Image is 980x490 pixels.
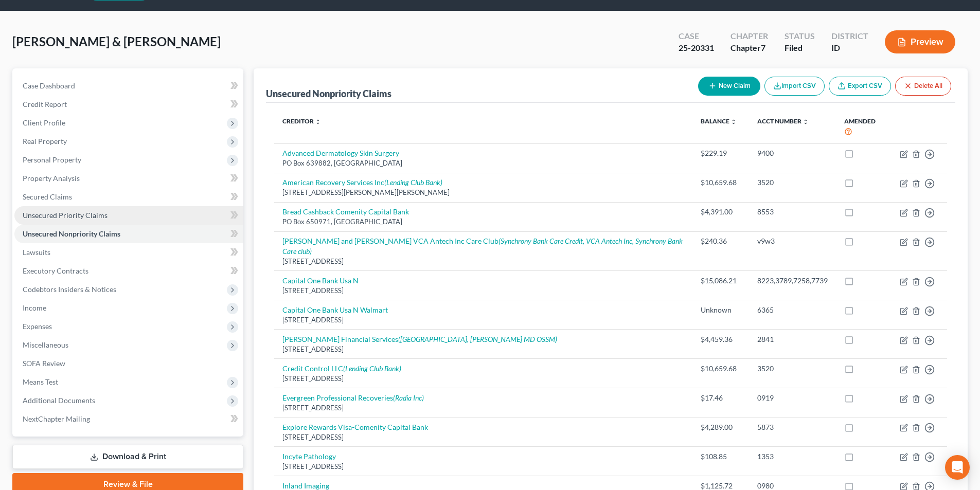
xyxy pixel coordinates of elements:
[831,42,868,54] div: ID
[282,393,424,402] a: Evergreen Professional Recoveries(Radia Inc)
[23,81,75,90] span: Case Dashboard
[23,266,88,275] span: Executory Contracts
[701,236,741,246] div: $240.36
[701,117,737,125] a: Balance unfold_more
[761,43,765,52] span: 7
[701,422,741,432] div: $4,289.00
[730,30,768,42] div: Chapter
[836,111,892,143] th: Amended
[282,374,684,384] div: [STREET_ADDRESS]
[282,423,428,431] a: Explore Rewards Visa-Comenity Capital Bank
[282,286,684,296] div: [STREET_ADDRESS]
[757,334,828,344] div: 2841
[282,315,684,325] div: [STREET_ADDRESS]
[282,462,684,471] div: [STREET_ADDRESS]
[831,30,868,42] div: District
[315,119,321,125] i: unfold_more
[701,334,741,344] div: $4,459.36
[398,335,557,343] i: ([GEOGRAPHIC_DATA], [PERSON_NAME] MD OSSM)
[282,149,399,157] a: Advanced Dermatology Skin Surgery
[803,119,809,125] i: unfold_more
[757,207,828,217] div: 8553
[701,148,741,158] div: $229.19
[384,178,442,187] i: (Lending Club Bank)
[757,117,809,125] a: Acct Number unfold_more
[757,148,828,158] div: 9400
[14,225,243,243] a: Unsecured Nonpriority Claims
[282,364,401,373] a: Credit Control LLC(Lending Club Bank)
[757,422,828,432] div: 5873
[282,117,321,125] a: Creditor unfold_more
[730,42,768,54] div: Chapter
[679,30,714,42] div: Case
[23,211,108,220] span: Unsecured Priority Claims
[14,77,243,95] a: Case Dashboard
[757,305,828,315] div: 6365
[885,30,955,53] button: Preview
[730,119,737,125] i: unfold_more
[701,177,741,188] div: $10,659.68
[23,396,95,405] span: Additional Documents
[23,340,68,349] span: Miscellaneous
[14,354,243,373] a: SOFA Review
[23,118,65,127] span: Client Profile
[282,403,684,413] div: [STREET_ADDRESS]
[23,137,67,146] span: Real Property
[764,77,825,96] button: Import CSV
[282,305,388,314] a: Capital One Bank Usa N Walmart
[23,248,50,257] span: Lawsuits
[393,393,424,402] i: (Radia Inc)
[282,178,442,187] a: American Recovery Services Inc(Lending Club Bank)
[23,192,72,201] span: Secured Claims
[14,169,243,188] a: Property Analysis
[282,335,557,343] a: [PERSON_NAME] Financial Services([GEOGRAPHIC_DATA], [PERSON_NAME] MD OSSM)
[282,481,329,490] a: Inland Imaging
[14,243,243,262] a: Lawsuits
[14,188,243,206] a: Secured Claims
[343,364,401,373] i: (Lending Club Bank)
[23,359,65,368] span: SOFA Review
[785,30,815,42] div: Status
[282,158,684,168] div: PO Box 639882, [GEOGRAPHIC_DATA]
[282,257,684,266] div: [STREET_ADDRESS]
[23,414,90,423] span: NextChapter Mailing
[757,276,828,286] div: 8223,3789,7258,7739
[23,155,81,164] span: Personal Property
[23,322,52,331] span: Expenses
[282,217,684,227] div: PO Box 650971, [GEOGRAPHIC_DATA]
[829,77,891,96] a: Export CSV
[23,377,58,386] span: Means Test
[14,95,243,114] a: Credit Report
[266,87,391,100] div: Unsecured Nonpriority Claims
[701,393,741,403] div: $17.46
[679,42,714,54] div: 25-20331
[282,452,336,461] a: Incyte Pathology
[698,77,760,96] button: New Claim
[12,445,243,469] a: Download & Print
[282,188,684,197] div: [STREET_ADDRESS][PERSON_NAME][PERSON_NAME]
[282,344,684,354] div: [STREET_ADDRESS]
[757,364,828,374] div: 3520
[12,34,221,49] span: [PERSON_NAME] & [PERSON_NAME]
[14,410,243,428] a: NextChapter Mailing
[701,451,741,462] div: $108.85
[282,237,683,256] a: [PERSON_NAME] and [PERSON_NAME] VCA Antech Inc Care Club(Synchrony Bank Care Credit, VCA Antech I...
[23,285,116,294] span: Codebtors Insiders & Notices
[282,432,684,442] div: [STREET_ADDRESS]
[23,303,46,312] span: Income
[282,276,359,285] a: Capital One Bank Usa N
[23,174,80,183] span: Property Analysis
[757,451,828,462] div: 1353
[701,276,741,286] div: $15,086.21
[23,100,67,108] span: Credit Report
[757,177,828,188] div: 3520
[14,262,243,280] a: Executory Contracts
[282,207,409,216] a: Bread Cashback Comenity Capital Bank
[785,42,815,54] div: Filed
[701,207,741,217] div: $4,391.00
[701,364,741,374] div: $10,659.68
[14,206,243,225] a: Unsecured Priority Claims
[757,236,828,246] div: v9w3
[757,393,828,403] div: 0919
[945,455,970,480] div: Open Intercom Messenger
